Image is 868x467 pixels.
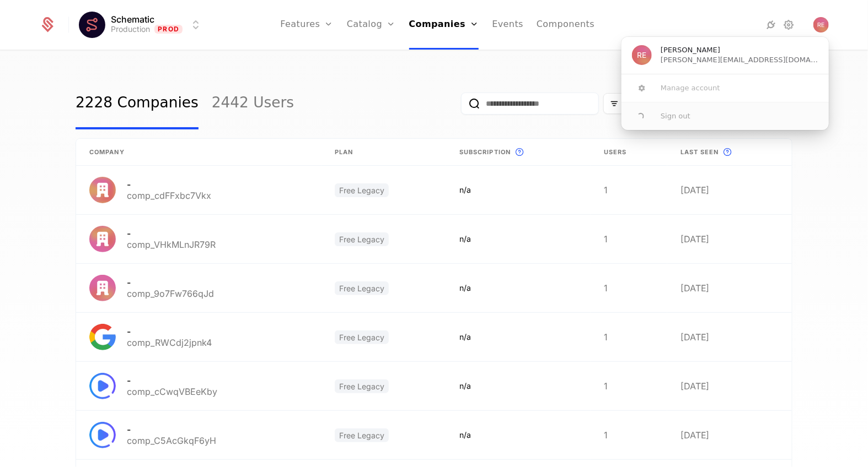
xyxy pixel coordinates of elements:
span: Schematic [111,15,154,24]
img: Ryan Echternacht [813,17,829,32]
button: Select environment [82,13,202,37]
img: Ryan Echternacht [632,45,652,65]
button: Filter options [603,93,625,114]
span: [PERSON_NAME][EMAIL_ADDRESS][DOMAIN_NAME] [661,55,818,65]
span: [PERSON_NAME] [661,45,720,55]
span: Prod [154,25,183,34]
span: Subscription [459,148,511,157]
span: Last seen [681,148,719,157]
a: 2228 Companies [76,78,199,129]
img: Schematic [79,12,105,38]
div: User button popover [621,37,829,130]
th: Plan [322,139,446,166]
th: Users [591,139,667,166]
th: Company [76,139,322,166]
a: Integrations [765,18,778,31]
div: Production [111,24,150,35]
a: Settings [783,18,796,31]
a: 2442 Users [212,78,294,129]
button: Close user button [813,17,829,32]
